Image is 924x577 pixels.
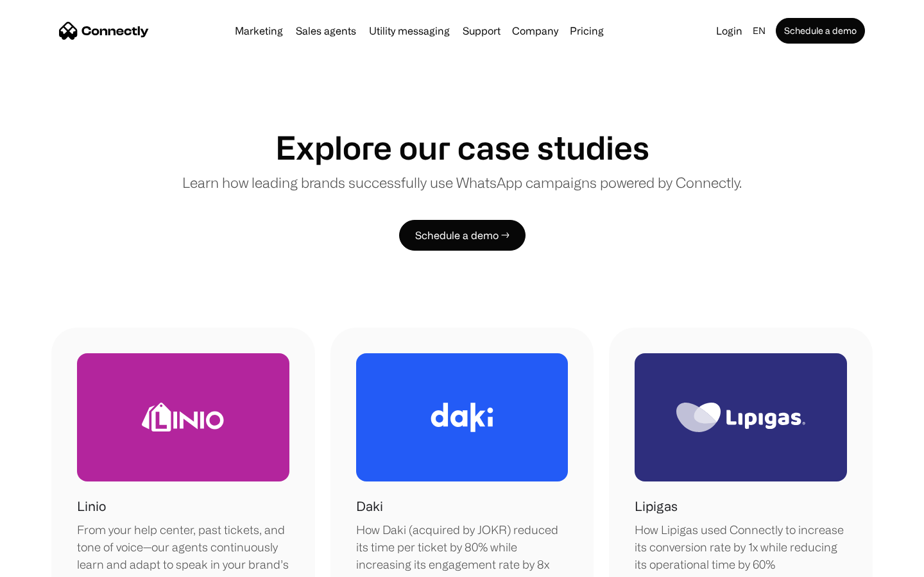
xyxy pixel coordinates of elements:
[230,26,288,36] a: Marketing
[753,22,766,40] div: en
[776,18,865,44] a: Schedule a demo
[13,553,77,573] aside: Language selected: English
[512,22,558,40] div: Company
[711,22,748,40] a: Login
[635,497,678,516] h1: Lipigas
[356,497,383,516] h1: Daki
[458,26,506,36] a: Support
[565,26,609,36] a: Pricing
[291,26,361,36] a: Sales agents
[182,172,742,193] p: Learn how leading brands successfully use WhatsApp campaigns powered by Connectly.
[275,128,649,167] h1: Explore our case studies
[142,403,224,431] img: Linio Logo
[399,220,526,251] a: Schedule a demo →
[431,403,493,432] img: Daki Logo
[77,497,106,516] h1: Linio
[364,26,455,36] a: Utility messaging
[26,555,77,573] ul: Language list
[635,521,847,573] div: How Lipigas used Connectly to increase its conversion rate by 1x while reducing its operational t...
